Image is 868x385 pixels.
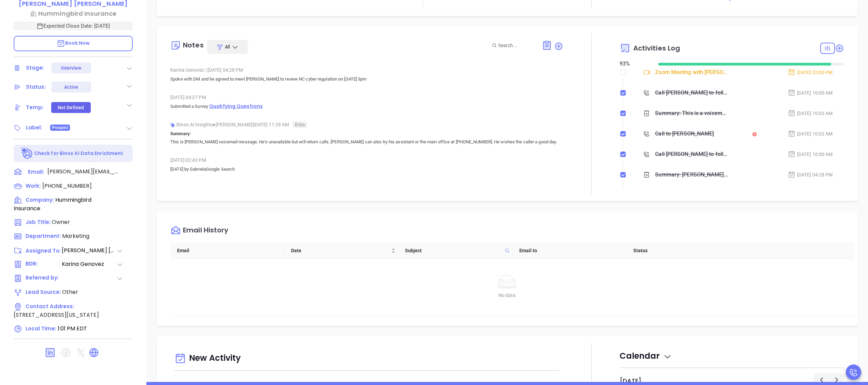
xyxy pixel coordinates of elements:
[170,92,563,102] div: [DATE] 04:27 PM
[62,288,78,296] span: Other
[62,232,89,240] span: Marketing
[26,247,61,255] span: Assigned To:
[26,82,46,92] div: Status:
[512,243,626,259] th: Email to
[57,40,90,46] span: Book Now
[52,218,70,226] span: Owner
[14,22,133,30] p: Expected Close Date: [DATE]
[170,131,191,136] b: Summary:
[170,165,563,173] p: [DATE] by GabrielaGoogle Search
[788,110,833,117] div: [DATE] 10:03 AM
[788,130,833,138] div: [DATE] 10:02 AM
[225,43,230,50] span: All
[170,119,563,130] div: Binox AI Insights [PERSON_NAME] | [DATE] 11:29 AM
[213,122,216,127] span: ●
[21,147,33,159] img: Ai-Enrich-DaqCidB-.svg
[26,325,56,332] span: Local Time:
[170,75,563,83] p: Spoke with DM and he agreed to meet [PERSON_NAME] to review NC cyber regulation on [DATE] 3pm
[291,247,390,254] span: Date
[620,60,650,68] div: 93 %
[26,288,61,296] span: Lead Source:
[498,42,534,49] input: Search...
[788,171,833,179] div: [DATE] 04:28 PM
[34,150,123,157] p: Check for Binox AI Data Enrichment
[655,88,728,98] div: Call [PERSON_NAME] to follow up
[620,377,641,385] h2: [DATE]
[26,218,50,226] span: Job Title:
[47,168,119,176] span: [PERSON_NAME][EMAIL_ADDRESS][DOMAIN_NAME]
[62,246,116,255] span: [PERSON_NAME] [PERSON_NAME]
[655,170,728,180] div: Summary: [PERSON_NAME] from Motiva Network called [PERSON_NAME] to schedule a meeting with [PERSO...
[178,291,836,299] div: No data
[26,182,41,189] span: Work:
[626,243,740,259] th: Status
[655,149,728,159] div: Call [PERSON_NAME] to follow up
[58,325,87,332] span: 1:01 PM EDT
[26,232,61,240] span: Department:
[292,121,307,128] span: Beta
[26,303,74,310] span: Contact Address:
[26,274,61,283] span: Referred by:
[14,311,99,319] span: [STREET_ADDRESS][US_STATE]
[183,227,228,236] div: Email History
[42,182,92,190] span: [PHONE_NUMBER]
[788,89,833,97] div: [DATE] 10:00 AM
[405,247,502,254] span: Subject
[14,9,133,18] a: Hummingbird Insurance
[655,129,714,139] div: Call to [PERSON_NAME]
[174,350,559,367] div: New Activity
[170,138,563,146] p: This is [PERSON_NAME] voicemail message. He's unavailable but will return calls. [PERSON_NAME] ca...
[58,102,84,113] div: Not Defined
[52,124,69,131] span: Prospect
[61,62,82,73] div: Interview
[284,243,398,259] th: Date
[170,155,563,165] div: [DATE] 02:43 PM
[62,260,116,269] span: Karina Genovez
[655,108,728,118] div: Summary: This is a voicemail message. First, [PERSON_NAME] outgoing message states he's unavailab...
[170,123,175,128] img: svg%3e
[620,350,672,361] span: Calendar
[183,42,204,48] div: Notes
[170,243,284,259] th: Email
[170,65,563,75] div: Karina Genovez [DATE] 04:28 PM
[26,102,44,113] div: Temp:
[788,151,833,158] div: [DATE] 10:00 AM
[64,82,78,92] div: Active
[170,102,563,111] p: Submitted a Survey
[205,67,206,73] span: |
[26,196,54,203] span: Company:
[26,63,44,73] div: Stage:
[26,260,61,269] span: BDR:
[655,67,728,77] div: Zoom Meeting with [PERSON_NAME]
[633,45,680,52] span: Activities Log
[28,168,44,176] span: Email:
[788,69,833,76] div: [DATE] 03:00 PM
[209,103,263,110] span: Qualifying Questions
[26,123,42,133] div: Label:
